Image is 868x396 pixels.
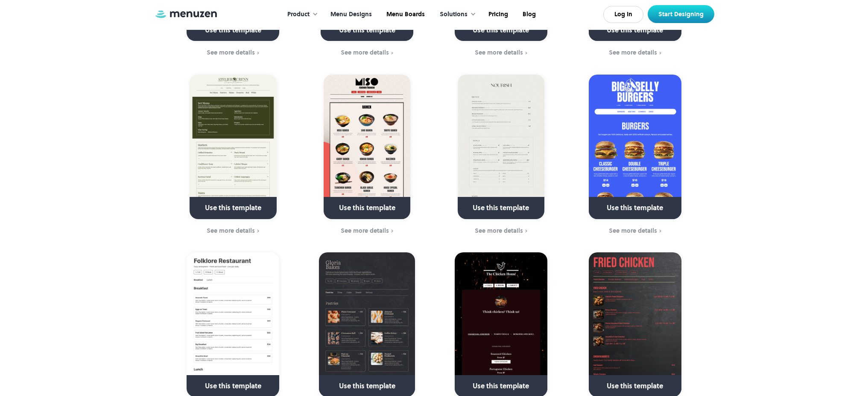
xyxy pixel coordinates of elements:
[287,10,310,19] div: Product
[190,75,276,219] a: Use this template
[475,227,523,234] div: See more details
[458,75,544,219] a: Use this template
[609,227,657,234] div: See more details
[378,1,431,28] a: Menu Boards
[341,227,389,234] div: See more details
[322,1,378,28] a: Menu Designs
[440,10,468,19] div: Solutions
[324,75,410,219] a: Use this template
[514,1,542,28] a: Blog
[573,48,697,58] a: See more details
[305,48,429,58] a: See more details
[431,1,480,28] div: Solutions
[172,226,295,236] a: See more details
[207,227,255,234] div: See more details
[648,5,714,23] a: Start Designing
[609,49,657,56] div: See more details
[589,75,681,219] a: Use this template
[573,226,697,236] a: See more details
[439,48,563,58] a: See more details
[480,1,514,28] a: Pricing
[207,49,255,56] div: See more details
[475,49,523,56] div: See more details
[439,226,563,236] a: See more details
[341,49,389,56] div: See more details
[603,6,643,23] a: Log In
[279,1,322,28] div: Product
[172,48,295,58] a: See more details
[305,226,429,236] a: See more details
